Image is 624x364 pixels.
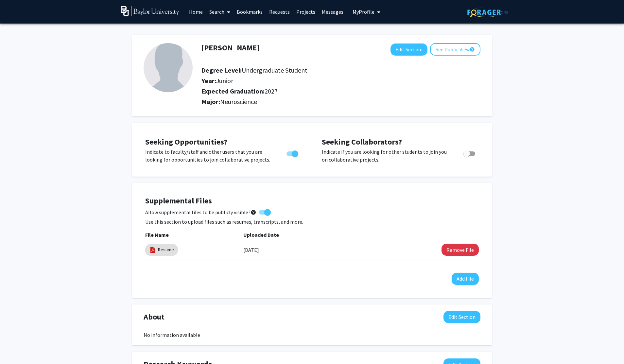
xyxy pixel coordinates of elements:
[461,148,479,158] div: Toggle
[470,45,475,53] mat-icon: help
[266,0,293,23] a: Requests
[467,7,508,17] img: ForagerOne Logo
[234,0,266,23] a: Bookmarks
[186,0,206,23] a: Home
[5,335,28,359] iframe: Chat
[322,137,402,147] span: Seeking Collaborators?
[121,6,179,16] img: Baylor University Logo
[201,43,260,53] h1: [PERSON_NAME]
[206,0,234,23] a: Search
[144,331,480,339] div: No information available
[158,246,174,253] a: Resume
[293,0,319,23] a: Projects
[322,148,451,164] p: Indicate if you are looking for other students to join you on collaborative projects.
[319,0,347,23] a: Messages
[201,66,435,74] h2: Degree Level:
[201,77,435,85] h2: Year:
[144,311,165,323] span: About
[242,66,307,74] span: Undergraduate Student
[443,311,480,323] button: Edit About
[145,218,479,226] p: Use this section to upload files such as resumes, transcripts, and more.
[145,208,256,216] span: Allow supplemental files to be publicly visible?
[390,43,427,56] button: Edit Section
[243,244,259,255] label: [DATE]
[220,97,257,106] span: Neuroscience
[145,232,169,238] b: File Name
[216,77,233,85] span: Junior
[251,208,256,216] mat-icon: help
[452,273,479,285] button: Add File
[442,244,479,256] button: Remove Resume File
[284,148,302,158] div: Toggle
[201,87,435,95] h2: Expected Graduation:
[145,148,274,164] p: Indicate to faculty/staff and other users that you are looking for opportunities to join collabor...
[265,87,278,95] span: 2027
[144,43,193,92] img: Profile Picture
[353,9,374,15] span: My Profile
[149,246,156,253] img: pdf_icon.png
[243,232,279,238] b: Uploaded Date
[201,98,480,106] h2: Major:
[145,196,479,206] h4: Supplemental Files
[430,43,480,56] button: See Public View
[145,137,227,147] span: Seeking Opportunities?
